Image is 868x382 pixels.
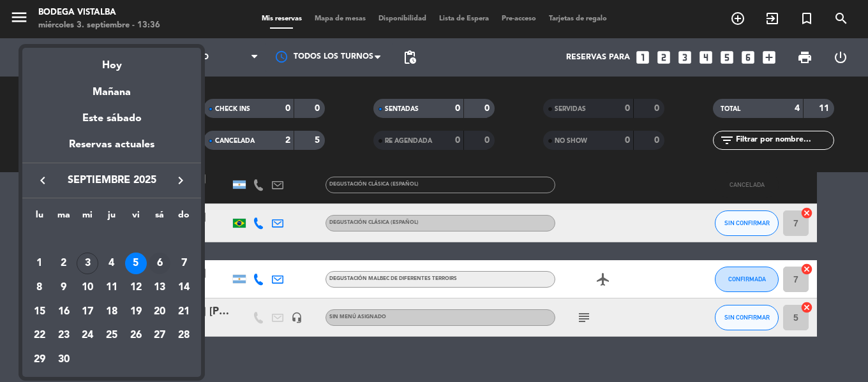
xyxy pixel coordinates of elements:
td: 13 de septiembre de 2025 [148,275,172,300]
div: 10 [77,277,98,298]
i: keyboard_arrow_left [35,173,50,188]
div: 7 [173,253,195,274]
td: 3 de septiembre de 2025 [75,252,100,276]
td: 26 de septiembre de 2025 [124,324,148,348]
td: 27 de septiembre de 2025 [148,324,172,348]
div: Este sábado [22,101,201,136]
td: 2 de septiembre de 2025 [52,252,76,276]
div: 20 [149,301,170,323]
td: 7 de septiembre de 2025 [172,252,196,276]
i: keyboard_arrow_right [173,173,188,188]
td: 25 de septiembre de 2025 [100,324,124,348]
div: 15 [29,301,50,323]
td: 1 de septiembre de 2025 [27,252,52,276]
th: domingo [172,208,196,228]
span: septiembre 2025 [54,172,169,189]
td: 15 de septiembre de 2025 [27,300,52,324]
td: 16 de septiembre de 2025 [52,300,76,324]
td: 6 de septiembre de 2025 [148,252,172,276]
td: 18 de septiembre de 2025 [100,300,124,324]
td: 12 de septiembre de 2025 [124,275,148,300]
div: 23 [53,325,75,347]
button: keyboard_arrow_left [31,172,54,189]
div: 3 [77,253,98,274]
td: 11 de septiembre de 2025 [100,275,124,300]
td: SEP. [27,228,196,252]
td: 22 de septiembre de 2025 [27,324,52,348]
th: jueves [100,208,124,228]
td: 24 de septiembre de 2025 [75,324,100,348]
button: keyboard_arrow_right [169,172,192,189]
div: 2 [53,253,75,274]
td: 28 de septiembre de 2025 [172,324,196,348]
div: 18 [101,301,123,323]
div: 26 [125,325,147,347]
th: viernes [124,208,148,228]
div: 24 [77,325,98,347]
div: 13 [149,277,170,298]
th: miércoles [75,208,100,228]
div: 5 [125,253,147,274]
div: 21 [173,301,195,323]
td: 17 de septiembre de 2025 [75,300,100,324]
td: 4 de septiembre de 2025 [100,252,124,276]
th: martes [52,208,76,228]
div: 9 [53,277,75,298]
td: 19 de septiembre de 2025 [124,300,148,324]
td: 5 de septiembre de 2025 [124,252,148,276]
div: 11 [101,277,123,298]
td: 20 de septiembre de 2025 [148,300,172,324]
td: 10 de septiembre de 2025 [75,275,100,300]
div: Hoy [22,48,201,74]
td: 9 de septiembre de 2025 [52,275,76,300]
td: 29 de septiembre de 2025 [27,348,52,372]
div: Reservas actuales [22,136,201,163]
td: 8 de septiembre de 2025 [27,275,52,300]
div: 19 [125,301,147,323]
th: sábado [148,208,172,228]
div: Mañana [22,75,201,101]
div: 28 [173,325,195,347]
div: 16 [53,301,75,323]
td: 21 de septiembre de 2025 [172,300,196,324]
div: 1 [29,253,50,274]
div: 29 [29,349,50,371]
div: 17 [77,301,98,323]
div: 25 [101,325,123,347]
div: 22 [29,325,50,347]
div: 6 [149,253,170,274]
div: 14 [173,277,195,298]
th: lunes [27,208,52,228]
td: 14 de septiembre de 2025 [172,275,196,300]
div: 27 [149,325,170,347]
div: 4 [101,253,123,274]
div: 12 [125,277,147,298]
div: 30 [53,349,75,371]
td: 30 de septiembre de 2025 [52,348,76,372]
div: 8 [29,277,50,298]
td: 23 de septiembre de 2025 [52,324,76,348]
